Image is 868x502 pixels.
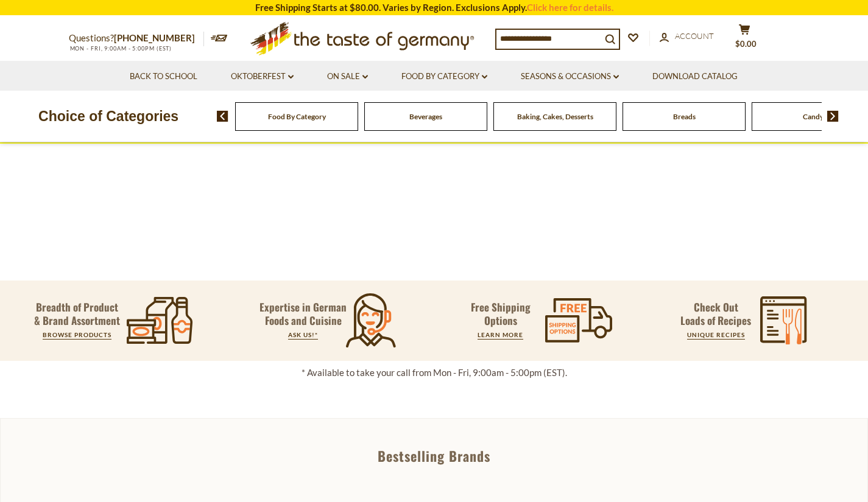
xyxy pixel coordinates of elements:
[527,2,613,13] a: Click here for details.
[1,449,867,462] div: Bestselling Brands
[521,70,619,83] a: Seasons & Occasions
[680,301,751,327] p: Check Out Loads of Recipes
[827,111,839,122] img: next arrow
[660,30,714,43] a: Account
[268,112,326,121] a: Food By Category
[675,31,714,41] span: Account
[114,32,195,43] a: [PHONE_NUMBER]
[409,112,442,121] a: Beverages
[259,301,347,327] p: Expertise in German Foods and Cuisine
[687,331,745,338] a: UNIQUE RECIPES
[735,39,757,49] span: $0.00
[69,30,204,46] p: Questions?
[327,70,368,83] a: On Sale
[517,112,593,121] a: Baking, Cakes, Desserts
[288,331,318,338] a: ASK US!*
[673,112,696,121] a: Breads
[727,24,763,54] button: $0.00
[217,111,228,122] img: previous arrow
[460,301,541,327] p: Free Shipping Options
[34,301,120,327] p: Breadth of Product & Brand Assortment
[43,331,111,338] a: BROWSE PRODUCTS
[231,70,294,83] a: Oktoberfest
[803,112,824,121] a: Candy
[69,45,172,52] span: MON - FRI, 9:00AM - 5:00PM (EST)
[401,70,487,83] a: Food By Category
[478,331,523,338] a: LEARN MORE
[130,70,197,83] a: Back to School
[652,70,738,83] a: Download Catalog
